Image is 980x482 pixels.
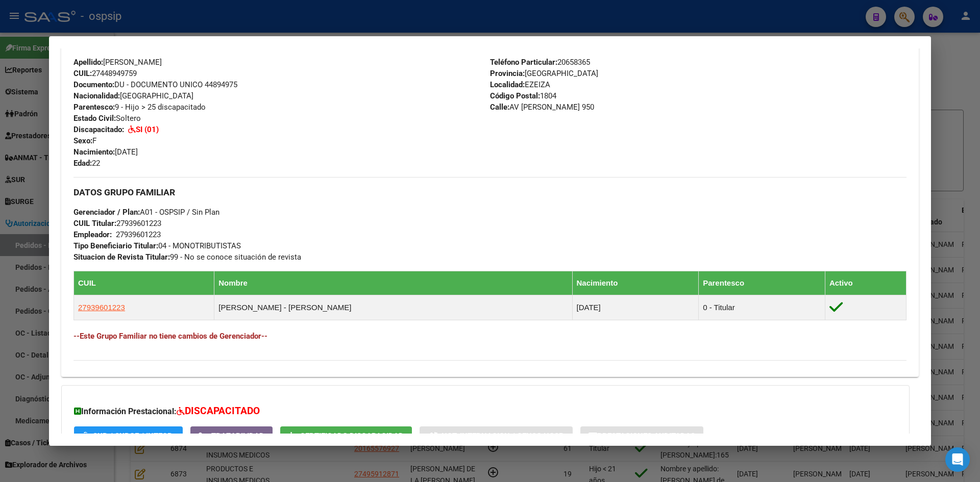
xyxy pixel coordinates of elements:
h3: Información Prestacional: [74,404,897,419]
strong: Empleador: [73,230,112,239]
span: Trazabilidad [211,432,264,441]
th: Parentesco [699,271,825,295]
span: [DATE] [73,147,138,157]
span: SUR / SURGE / INTEGR. [93,432,175,441]
strong: Edad: [73,159,92,168]
span: [GEOGRAPHIC_DATA] [73,91,193,100]
strong: CUIL Titular: [73,219,116,228]
strong: SI (01) [136,125,159,134]
span: [PERSON_NAME] [73,58,162,67]
span: AV [PERSON_NAME] 950 [490,103,594,112]
span: 1804 [490,91,556,100]
strong: Parentesco: [73,103,115,112]
span: DU - DOCUMENTO UNICO 44894975 [73,80,237,89]
strong: Localidad: [490,80,525,89]
button: SUR / SURGE / INTEGR. [74,426,183,445]
span: DISCAPACITADO [185,405,260,417]
span: 27939601223 [78,303,125,312]
th: CUIL [74,271,214,295]
button: Trazabilidad [190,426,273,445]
strong: Documento: [73,80,114,89]
strong: Discapacitado: [73,125,124,134]
strong: Provincia: [490,69,525,78]
span: 27448949759 [73,69,137,78]
h4: --Este Grupo Familiar no tiene cambios de Gerenciador-- [73,331,906,342]
div: 27939601223 [116,229,161,240]
div: Open Intercom Messenger [945,447,970,472]
span: 20658365 [490,58,590,67]
button: Certificado Discapacidad [280,426,412,445]
span: Certificado Discapacidad [300,432,404,441]
th: Activo [825,271,906,295]
td: 0 - Titular [699,295,825,320]
strong: Nacionalidad: [73,91,120,100]
span: Prestaciones Auditadas [597,432,695,441]
td: [DATE] [572,295,699,320]
td: [PERSON_NAME] - [PERSON_NAME] [214,295,572,320]
button: Prestaciones Auditadas [580,426,703,445]
th: Nacimiento [572,271,699,295]
strong: Teléfono Particular: [490,58,557,67]
span: 27939601223 [73,219,161,228]
span: 99 - No se conoce situación de revista [73,252,301,262]
strong: Apellido: [73,58,103,67]
strong: Estado Civil: [73,114,116,123]
span: 22 [73,159,100,168]
strong: CUIL: [73,69,92,78]
strong: Gerenciador / Plan: [73,208,140,217]
span: Soltero [73,114,141,123]
button: Not. Internacion / Censo Hosp. [420,426,573,445]
strong: Calle: [490,103,509,112]
strong: Código Postal: [490,91,540,100]
strong: Tipo Beneficiario Titular: [73,241,158,250]
strong: Sexo: [73,136,92,145]
strong: Nacimiento: [73,147,115,157]
span: 9 - Hijo > 25 discapacitado [73,103,206,112]
span: 04 - MONOTRIBUTISTAS [73,241,241,250]
th: Nombre [214,271,572,295]
span: F [73,136,96,145]
span: [GEOGRAPHIC_DATA] [490,69,598,78]
span: A01 - OSPSIP / Sin Plan [73,208,219,217]
h3: DATOS GRUPO FAMILIAR [73,187,906,198]
span: EZEIZA [490,80,550,89]
span: Not. Internacion / Censo Hosp. [442,432,565,441]
strong: Situacion de Revista Titular: [73,252,170,262]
